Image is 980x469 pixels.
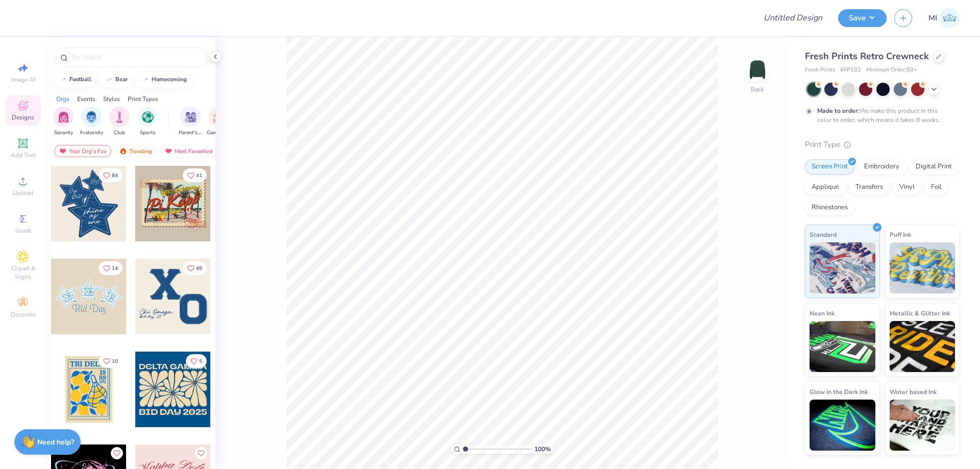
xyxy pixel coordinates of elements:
img: most_fav.gif [59,147,67,155]
span: Decorate [11,310,35,318]
button: Like [183,168,207,182]
span: Club [114,129,125,137]
span: Minimum Order: 50 + [866,66,917,75]
div: Trending [114,145,157,157]
div: homecoming [152,77,187,82]
span: Greek [15,227,31,235]
button: filter button [53,107,73,137]
button: filter button [207,107,230,137]
div: Most Favorited [160,145,217,157]
button: Like [183,261,207,275]
span: # FP102 [840,66,861,75]
input: Try "Alpha" [70,52,201,62]
img: Glow in the Dark Ink [810,400,875,451]
div: Digital Print [909,159,959,175]
strong: Made to order: [817,107,860,115]
span: Sports [140,129,156,137]
button: Like [99,261,122,275]
span: 41 [196,173,202,178]
span: Clipart & logos [5,264,41,281]
div: bear [115,77,128,82]
img: Game Day Image [213,111,225,123]
button: Like [111,447,123,459]
img: Metallic & Glitter Ink [890,321,955,372]
img: Puff Ink [890,242,955,293]
div: filter for Club [109,107,130,137]
span: 84 [112,173,118,178]
div: football [69,77,91,82]
button: filter button [80,107,103,137]
span: Neon Ink [810,308,835,318]
button: Like [186,354,207,368]
span: Designs [12,113,34,121]
img: Mark Isaac [940,8,960,28]
div: Rhinestones [805,200,854,215]
button: homecoming [136,72,191,87]
div: Print Type [805,139,960,151]
img: Sports Image [142,111,154,123]
img: trend_line.gif [141,77,150,83]
div: We make this product in this color to order, which means it takes 8 weeks. [817,106,943,125]
a: MI [928,8,960,28]
img: trend_line.gif [105,77,113,83]
span: Image AI [11,76,35,84]
img: Standard [810,242,875,293]
span: Metallic & Glitter Ink [890,308,950,318]
span: 100 % [534,445,551,454]
img: Sorority Image [58,111,69,123]
span: Game Day [207,129,230,137]
img: Fraternity Image [86,111,97,123]
img: Neon Ink [810,321,875,372]
span: Sorority [54,129,73,137]
div: Print Types [128,94,158,104]
span: Fraternity [80,129,103,137]
img: most_fav.gif [164,147,173,155]
div: filter for Parent's Weekend [179,107,202,137]
div: Styles [103,94,120,104]
div: filter for Sorority [53,107,73,137]
span: Upload [13,189,33,197]
input: Untitled Design [755,8,830,28]
button: Like [99,168,122,182]
img: Water based Ink [890,400,955,451]
div: Orgs [56,94,69,104]
strong: Need help? [37,437,74,447]
span: 10 [112,359,118,364]
img: Back [747,59,768,80]
div: Events [77,94,95,104]
button: filter button [179,107,202,137]
div: filter for Fraternity [80,107,103,137]
span: Glow in the Dark Ink [810,386,868,397]
button: Like [195,447,207,459]
span: Standard [810,229,837,240]
div: Vinyl [893,180,921,195]
div: Your Org's Fav [54,145,111,157]
button: filter button [137,107,158,137]
div: filter for Sports [137,107,158,137]
button: filter button [109,107,130,137]
img: trending.gif [119,147,127,155]
div: Screen Print [805,159,854,175]
button: Like [99,354,122,368]
div: Embroidery [857,159,906,175]
div: filter for Game Day [207,107,230,137]
span: 14 [112,266,118,271]
span: Fresh Prints Retro Crewneck [805,50,929,62]
span: Fresh Prints [805,66,835,75]
div: Back [751,85,764,94]
span: Puff Ink [890,229,911,240]
button: bear [100,72,132,87]
span: Parent's Weekend [179,129,202,137]
button: Save [838,9,887,27]
div: Foil [924,180,948,195]
span: 49 [196,266,202,271]
span: 5 [199,359,202,364]
img: trend_line.gif [59,77,67,83]
span: MI [928,12,937,24]
button: football [54,72,96,87]
div: Applique [805,180,846,195]
img: Parent's Weekend Image [185,111,197,123]
img: Club Image [114,111,125,123]
span: Water based Ink [890,386,937,397]
div: Transfers [849,180,890,195]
